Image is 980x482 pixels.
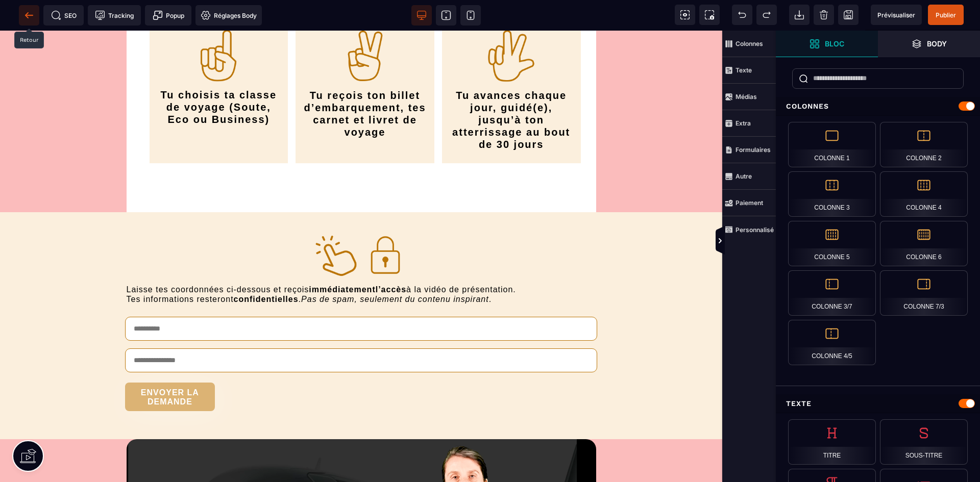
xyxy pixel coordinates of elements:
div: Colonne 5 [788,221,876,266]
strong: Extra [736,119,751,127]
span: Ouvrir les blocs [776,31,878,57]
span: Colonnes [722,31,776,57]
span: Publier [936,11,956,19]
div: Colonne 7/3 [880,270,968,316]
b: l’accès [376,255,406,263]
span: Enregistrer [838,5,859,25]
h2: Tu reçois ton billet d’embarquement, tes carnet et livret de voyage [303,54,427,113]
strong: Bloc [825,40,844,47]
strong: Autre [736,172,752,180]
span: Nettoyage [814,5,834,25]
span: Tracking [95,10,134,20]
div: Colonne 6 [880,221,968,266]
strong: Formulaires [736,146,771,154]
div: Colonne 1 [788,122,876,167]
strong: Colonnes [736,40,763,47]
div: Sous-titre [880,419,968,465]
img: 6e4d6bb492642af8febf9bbbab80ad66_finger.png [312,201,360,249]
span: Défaire [732,5,752,25]
span: Réglages Body [201,10,257,20]
span: Importer [789,5,810,25]
strong: Personnalisé [736,226,774,234]
img: 39d130436b8bf47ad0c60528f83477c9_padlock.png [360,199,410,249]
h2: Tu choisis ta classe de voyage (Soute, Eco ou Business) [157,53,281,100]
span: Voir bureau [411,5,432,26]
strong: Body [927,40,947,47]
div: Colonne 3 [788,171,876,217]
div: Colonnes [776,97,980,116]
span: Extra [722,110,776,137]
button: ENVOYER LA DEMANDE [125,352,215,380]
div: Texte [776,394,980,413]
div: Colonne 2 [880,122,968,167]
span: Médias [722,84,776,110]
strong: Texte [736,66,752,74]
span: Prévisualiser [877,11,915,19]
span: Afficher les vues [776,226,786,257]
span: Formulaires [722,137,776,163]
span: Voir mobile [460,5,481,26]
text: Laisse tes coordonnées ci-dessous et reçois à la vidéo de présentation. Tes informations resteron... [127,251,596,276]
b: immédiatement [309,255,375,263]
span: Autre [722,163,776,190]
span: Voir tablette [436,5,456,26]
span: Métadata SEO [43,5,84,26]
span: Voir les composants [675,5,695,25]
span: Enregistrer le contenu [928,5,964,25]
span: Capture d'écran [699,5,720,25]
div: Colonne 3/7 [788,270,876,316]
span: Popup [153,10,184,20]
span: Rétablir [756,5,777,25]
b: confidentielles [234,264,299,273]
strong: Paiement [736,199,763,207]
span: SEO [51,10,77,20]
span: Favicon [195,5,262,26]
span: Code de suivi [88,5,141,26]
span: Texte [722,57,776,84]
span: Aperçu [871,5,922,25]
span: Créer une alerte modale [145,5,191,26]
div: Titre [788,419,876,465]
span: Ouvrir les calques [878,31,980,57]
div: Colonne 4 [880,171,968,217]
h2: Tu avances chaque jour, guidé(e), jusqu’à ton atterrissage au bout de 30 jours [450,54,573,125]
strong: Médias [736,93,757,100]
span: Retour [19,5,39,26]
div: Colonne 4/5 [788,320,876,365]
span: Paiement [722,190,776,216]
span: Personnalisé [722,216,776,243]
i: Pas de spam, seulement du contenu inspirant [301,264,489,273]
